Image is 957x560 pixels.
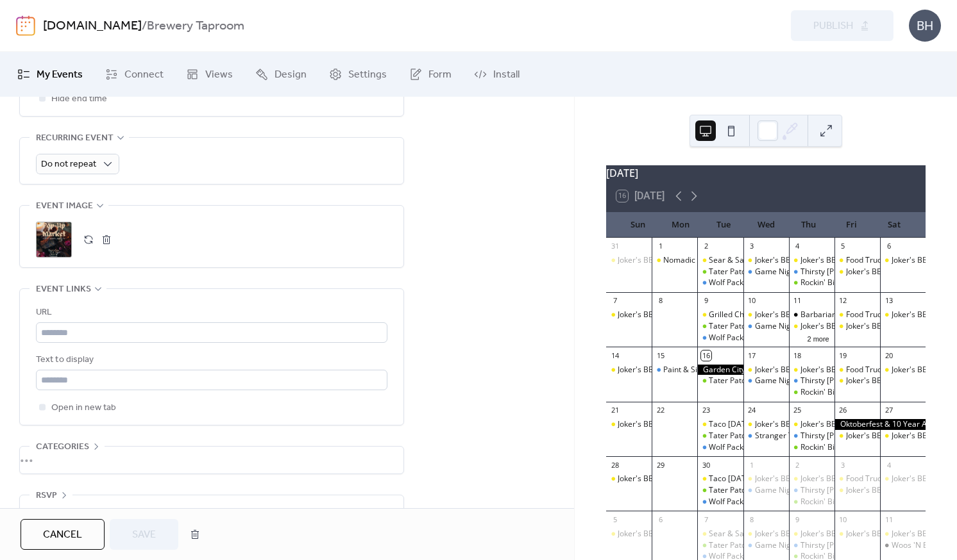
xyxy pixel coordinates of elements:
[659,212,702,238] div: Mon
[697,309,743,320] div: Grilled Cheese Night w/ Melt
[789,529,834,539] div: Joker's BBQ
[701,296,711,306] div: 9
[892,431,933,441] div: Joker's BBQ
[709,309,811,320] div: Grilled Cheese Night w/ Melt
[880,529,926,539] div: Joker's BBQ
[747,242,757,251] div: 3
[846,309,913,320] div: Food Truck Fridays
[36,222,72,258] div: ;
[606,165,926,181] div: [DATE]
[610,350,620,360] div: 14
[892,255,933,266] div: Joker's BBQ
[147,14,244,38] b: Brewery Taproom
[618,474,659,484] div: Joker's BBQ
[755,540,836,551] div: Game Night Live Trivia
[743,485,789,496] div: Game Night Live Trivia
[909,10,941,42] div: BH
[610,406,620,415] div: 21
[702,212,745,238] div: Tue
[747,296,757,306] div: 10
[37,67,83,83] span: My Events
[709,321,777,332] div: Tater Patch [DATE]
[743,309,789,320] div: Joker's BBQ
[610,460,620,470] div: 28
[618,419,659,430] div: Joker's BBQ
[789,485,834,496] div: Thirsty Thor's Days: Live music & new beers on draft
[834,309,880,320] div: Food Truck Fridays
[838,296,848,306] div: 12
[743,255,789,266] div: Joker's BBQ
[743,529,789,539] div: Joker's BBQ
[800,474,842,484] div: Joker's BBQ
[246,57,316,92] a: Design
[755,309,797,320] div: Joker's BBQ
[701,460,711,470] div: 30
[789,419,834,430] div: Joker's BBQ
[428,67,452,83] span: Form
[697,333,743,343] div: Wolf Pack Running Club
[834,375,880,386] div: Joker's BBQ
[36,199,93,214] span: Event image
[606,419,652,430] div: Joker's BBQ
[789,321,834,332] div: Joker's BBQ
[789,365,834,375] div: Joker's BBQ
[656,515,665,524] div: 6
[747,515,757,524] div: 8
[884,350,893,360] div: 20
[43,14,142,38] a: [DOMAIN_NAME]
[709,442,792,453] div: Wolf Pack Running Club
[36,440,89,455] span: Categories
[43,527,82,543] span: Cancel
[789,375,834,386] div: Thirsty Thor's Days: Live music & new beers on draft
[745,212,788,238] div: Wed
[880,540,926,551] div: Woos 'N Brews w/ Moonsong Malamute Rescue
[787,212,830,238] div: Thu
[743,431,789,441] div: Stranger Things Trivia
[610,296,620,306] div: 7
[697,419,743,430] div: Taco Tuesday
[789,431,834,441] div: Thirsty Thor's Days: Live music & new beers on draft
[697,255,743,266] div: Sear & Savor
[743,540,789,551] div: Game Night Live Trivia
[793,242,802,251] div: 4
[618,365,659,375] div: Joker's BBQ
[348,67,387,83] span: Settings
[789,540,834,551] div: Thirsty Thor's Days: Live music & new beers on draft
[701,350,711,360] div: 16
[616,212,659,238] div: Sun
[892,474,933,484] div: Joker's BBQ
[838,460,848,470] div: 3
[656,242,665,251] div: 1
[755,474,797,484] div: Joker's BBQ
[36,305,385,320] div: URL
[701,242,711,251] div: 2
[176,57,242,92] a: Views
[838,406,848,415] div: 26
[709,474,753,484] div: Taco [DATE]
[493,67,520,83] span: Install
[793,296,802,306] div: 11
[20,495,403,522] div: •••
[846,431,888,441] div: Joker's BBQ
[51,92,107,107] span: Hide end time
[709,267,777,277] div: Tater Patch [DATE]
[747,406,757,415] div: 24
[846,375,888,386] div: Joker's BBQ
[838,242,848,251] div: 5
[834,431,880,441] div: Joker's BBQ
[846,365,913,375] div: Food Truck Fridays
[697,431,743,441] div: Tater Patch Tuesday
[36,131,114,146] span: Recurring event
[800,387,850,398] div: Rockin' Bingo!
[755,365,797,375] div: Joker's BBQ
[743,365,789,375] div: Joker's BBQ
[793,460,802,470] div: 2
[697,277,743,288] div: Wolf Pack Running Club
[834,255,880,266] div: Food Truck Fridays
[880,431,926,441] div: Joker's BBQ
[846,321,888,332] div: Joker's BBQ
[697,442,743,453] div: Wolf Pack Running Club
[697,540,743,551] div: Tater Patch Tuesday
[800,309,950,320] div: Barbarians Give a Damn w/ Stay; and Play
[618,309,659,320] div: Joker's BBQ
